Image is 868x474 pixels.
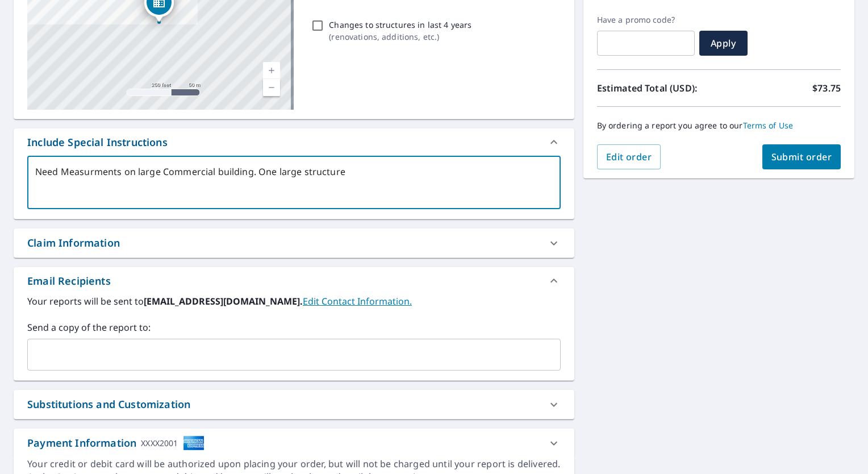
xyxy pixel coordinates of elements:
p: Changes to structures in last 4 years [329,19,471,31]
div: Substitutions and Customization [27,397,190,412]
b: [EMAIL_ADDRESS][DOMAIN_NAME]. [144,295,303,307]
div: Include Special Instructions [14,128,574,156]
a: Current Level 17, Zoom Out [263,79,280,96]
div: Include Special Instructions [27,135,168,150]
a: Current Level 17, Zoom In [263,62,280,79]
p: ( renovations, additions, etc. ) [329,31,471,43]
div: Payment InformationXXXX2001cardImage [14,429,574,458]
div: Payment Information [27,435,205,451]
span: Edit order [606,151,652,163]
label: Your reports will be sent to [27,294,561,308]
div: Claim Information [27,235,120,251]
p: Estimated Total (USD): [597,81,719,95]
div: Email Recipients [14,267,574,294]
p: $73.75 [812,81,841,95]
div: Email Recipients [27,273,111,289]
a: EditContactInfo [303,295,412,307]
button: Apply [699,31,748,56]
span: Submit order [771,151,832,163]
textarea: Need Measurments on large Commercial building. One large structure [35,167,553,199]
img: cardImage [183,435,205,451]
button: Submit order [762,144,841,169]
label: Send a copy of the report to: [27,321,561,334]
a: Terms of Use [743,120,794,131]
label: Have a promo code? [597,15,695,25]
p: By ordering a report you agree to our [597,120,841,131]
span: Apply [708,37,738,49]
div: Substitutions and Customization [14,390,574,419]
div: XXXX2001 [141,435,178,451]
div: Claim Information [14,228,574,257]
button: Edit order [597,144,661,169]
